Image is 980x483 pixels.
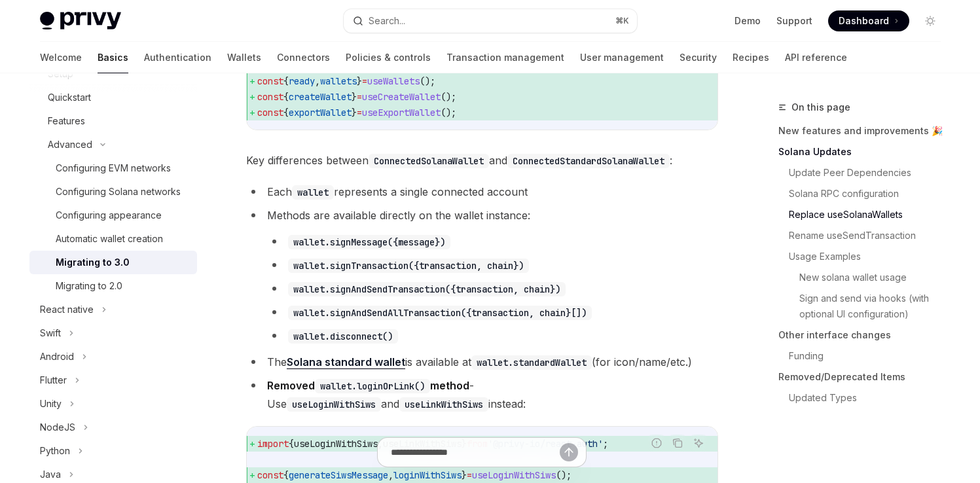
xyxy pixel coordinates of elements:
a: Automatic wallet creation [29,227,197,251]
li: Each represents a single connected account [246,183,718,201]
div: React native [40,302,94,317]
a: Wallets [227,42,261,73]
a: Security [680,42,717,73]
span: const [257,107,283,118]
div: Swift [40,325,61,341]
code: wallet.loginOrLink() [315,379,430,393]
div: Search... [369,13,405,29]
code: ConnectedStandardSolanaWallet [507,154,670,168]
a: Other interface changes [778,325,951,346]
code: useLoginWithSiws [287,397,381,412]
span: ready [289,75,315,87]
span: const [257,91,283,103]
span: const [257,75,283,87]
a: Removed/Deprecated Items [778,367,951,387]
code: wallet [292,185,334,200]
li: Methods are available directly on the wallet instance: [246,206,718,345]
li: - Use and instead: [246,376,718,413]
a: Recipes [733,42,769,73]
span: (); [441,107,456,118]
span: = [357,91,362,103]
span: Key differences between and : [246,151,718,170]
div: Migrating to 2.0 [56,278,122,294]
a: Sign and send via hooks (with optional UI configuration) [799,288,951,325]
li: The is available at (for icon/name/etc.) [246,353,718,371]
code: wallet.standardWallet [471,355,592,370]
div: Unity [40,396,62,412]
span: } [352,107,357,118]
a: Features [29,109,197,133]
strong: Removed method [267,379,469,392]
a: Funding [789,346,951,367]
a: Updated Types [789,387,951,408]
span: On this page [791,99,850,115]
a: Configuring appearance [29,204,197,227]
span: , [315,75,320,87]
code: wallet.signAndSendAllTransaction({transaction, chain}[]) [288,306,592,320]
span: useWallets [367,75,420,87]
button: Search...⌘K [344,9,637,33]
a: Demo [735,14,761,27]
code: ConnectedSolanaWallet [369,154,489,168]
span: useCreateWallet [362,91,441,103]
a: Usage Examples [789,246,951,267]
a: Welcome [40,42,82,73]
a: Authentication [144,42,211,73]
button: Send message [560,443,578,461]
div: Configuring appearance [56,207,162,223]
a: Solana Updates [778,141,951,162]
a: Solana standard wallet [287,355,405,369]
span: ⌘ K [615,16,629,26]
code: wallet.disconnect() [288,329,398,344]
div: Features [48,113,85,129]
a: User management [580,42,664,73]
a: Transaction management [446,42,564,73]
span: (); [441,91,456,103]
a: New features and improvements 🎉 [778,120,951,141]
div: Configuring Solana networks [56,184,181,200]
img: light logo [40,12,121,30]
a: New solana wallet usage [799,267,951,288]
a: Migrating to 2.0 [29,274,197,298]
div: Migrating to 3.0 [56,255,130,270]
button: Toggle dark mode [920,10,941,31]
div: Flutter [40,372,67,388]
span: exportWallet [289,107,352,118]
span: = [357,107,362,118]
span: { [283,75,289,87]
div: Android [40,349,74,365]
span: useExportWallet [362,107,441,118]
a: Connectors [277,42,330,73]
div: Automatic wallet creation [56,231,163,247]
span: } [352,91,357,103]
span: (); [420,75,435,87]
code: useLinkWithSiws [399,397,488,412]
a: Basics [98,42,128,73]
span: { [283,91,289,103]
a: API reference [785,42,847,73]
span: } [357,75,362,87]
a: Configuring Solana networks [29,180,197,204]
div: NodeJS [40,420,75,435]
a: Quickstart [29,86,197,109]
span: createWallet [289,91,352,103]
div: Python [40,443,70,459]
a: Migrating to 3.0 [29,251,197,274]
a: Dashboard [828,10,909,31]
div: Advanced [48,137,92,152]
code: wallet.signAndSendTransaction({transaction, chain}) [288,282,566,296]
span: Dashboard [839,14,889,27]
span: = [362,75,367,87]
div: Java [40,467,61,482]
a: Configuring EVM networks [29,156,197,180]
span: { [283,107,289,118]
div: Configuring EVM networks [56,160,171,176]
a: Policies & controls [346,42,431,73]
a: Solana RPC configuration [789,183,951,204]
code: wallet.signMessage({message}) [288,235,450,249]
span: wallets [320,75,357,87]
a: Update Peer Dependencies [789,162,951,183]
a: Support [776,14,812,27]
a: Replace useSolanaWallets [789,204,951,225]
code: wallet.signTransaction({transaction, chain}) [288,259,529,273]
